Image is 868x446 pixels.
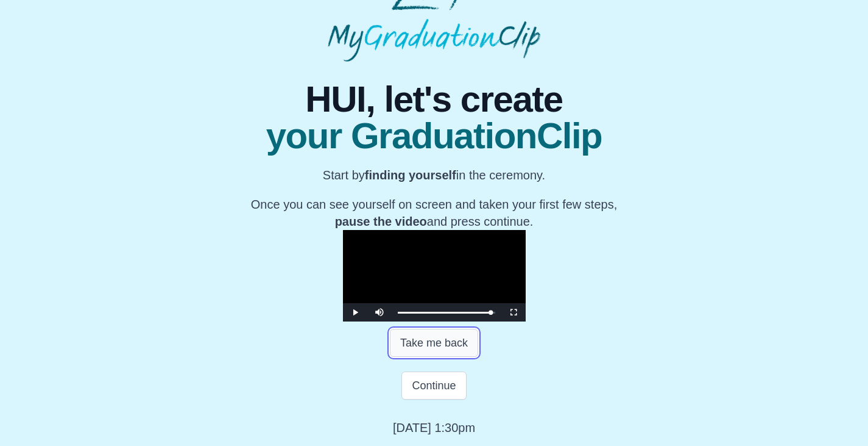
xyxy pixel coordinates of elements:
[251,196,617,230] p: Once you can see yourself on screen and taken your first few steps, and press continue.
[401,372,466,400] button: Continue
[335,215,427,228] b: pause the video
[251,118,617,154] span: your GraduationClip
[343,303,367,322] button: Play
[367,303,392,322] button: Mute
[251,81,617,118] span: HUI, let's create
[393,419,475,436] p: [DATE] 1:30pm
[251,167,617,184] p: Start by in the ceremony.
[343,230,526,322] div: Video Player
[365,168,456,182] b: finding yourself
[390,329,478,357] button: Take me back
[501,303,526,322] button: Fullscreen
[398,312,495,314] div: Progress Bar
